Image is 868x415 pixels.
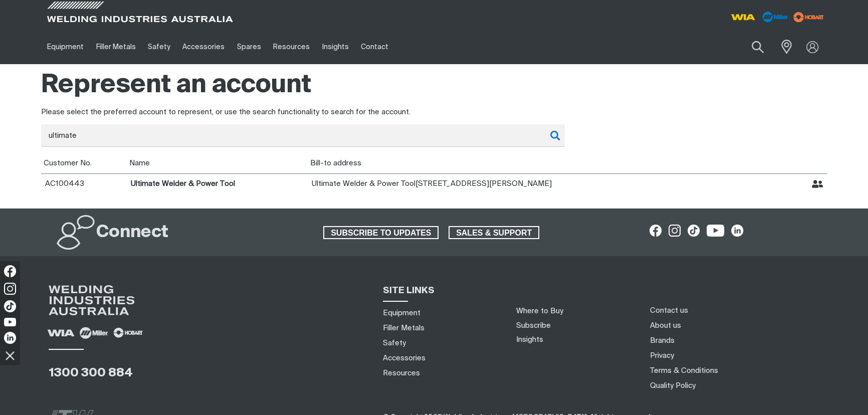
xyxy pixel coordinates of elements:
[379,305,504,380] nav: Sitemap
[41,173,127,193] td: AC100443
[176,30,231,64] a: Accessories
[4,332,16,344] img: LinkedIn
[449,226,539,239] a: SALES & SUPPORT
[127,153,308,174] th: Name
[316,30,354,64] a: Insights
[41,69,827,102] h1: Represent an account
[308,173,709,193] td: [STREET_ADDRESS][PERSON_NAME]
[516,336,543,343] a: Insights
[312,180,415,187] span: Ultimate Welder & Power Tool
[790,10,827,25] img: miller
[383,323,424,333] a: Filler Metals
[812,178,823,190] button: Represent Ultimate Welder & Power Tool
[383,353,425,363] a: Accessories
[650,380,696,391] a: Quality Policy
[308,153,709,174] th: Bill-to address
[49,367,133,379] a: 1300 300 884
[96,222,168,244] h2: Connect
[650,350,674,361] a: Privacy
[41,30,90,64] a: Equipment
[646,303,838,393] nav: Footer
[4,283,16,295] img: Instagram
[41,107,827,118] div: Please select the preferred account to represent, or use the search functionality to search for t...
[231,30,267,64] a: Spares
[142,30,176,64] a: Safety
[2,347,19,364] img: hide socials
[383,368,420,378] a: Resources
[41,153,127,174] th: Customer No.
[383,308,420,318] a: Equipment
[450,226,538,239] span: SALES & SUPPORT
[650,305,688,316] a: Contact us
[41,30,630,64] nav: Main
[650,320,681,331] a: About us
[41,124,565,147] div: Customer
[650,335,675,346] a: Brands
[383,338,406,348] a: Safety
[4,318,16,326] img: YouTube
[355,30,394,64] a: Contact
[741,35,775,59] button: Search products
[127,173,308,193] td: Ultimate Welder & Power Tool
[383,286,435,295] span: SITE LINKS
[324,226,438,239] span: SUBSCRIBE TO UPDATES
[728,35,775,59] input: Product name or item number...
[650,365,718,376] a: Terms & Conditions
[4,265,16,277] img: Facebook
[516,322,551,329] a: Subscribe
[90,30,141,64] a: Filler Metals
[41,173,827,193] tr: Ultimate Welder & Power Tool
[41,124,565,147] input: Enter Customer no., Name or Address
[4,300,16,312] img: TikTok
[323,226,439,239] a: SUBSCRIBE TO UPDATES
[516,307,563,315] a: Where to Buy
[267,30,316,64] a: Resources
